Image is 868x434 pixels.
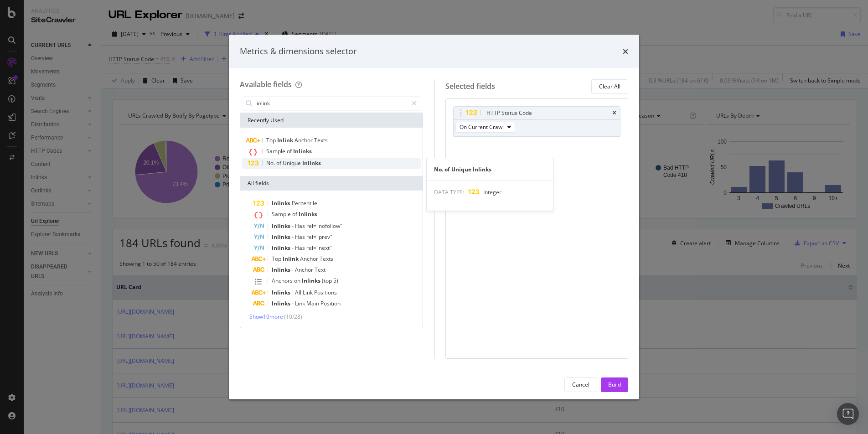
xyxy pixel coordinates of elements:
div: Open Intercom Messenger [837,403,859,425]
span: Top [272,255,283,263]
span: rel="prev" [306,233,332,241]
div: Metrics & dimensions selector [240,46,356,57]
span: Texts [320,255,333,263]
span: Unique [283,159,302,167]
span: - [292,300,295,307]
span: Link [303,289,314,296]
span: No. [266,159,276,167]
span: of [292,210,299,218]
span: rel="next" [306,244,332,252]
span: 5) [333,277,338,284]
span: Inlinks [302,159,321,167]
span: Inlinks [272,300,292,307]
span: - [292,222,295,230]
span: Main [306,300,320,307]
span: of [276,159,283,167]
span: On Current Crawl [460,123,504,131]
span: Link [295,300,306,307]
div: HTTP Status Code [486,108,532,118]
span: Anchor [294,136,314,144]
div: times [612,110,616,116]
div: Available fields [240,79,292,89]
span: Positions [314,289,337,296]
span: Inlinks [272,266,292,274]
span: Inlinks [272,244,292,252]
div: No. of Unique Inlinks [427,165,553,173]
span: Sample [272,210,292,218]
span: Anchor [300,255,320,263]
span: Has [295,222,306,230]
span: rel="nofollow" [306,222,342,230]
span: Percentile [292,199,317,207]
span: - [292,244,295,252]
span: Inlinks [272,199,292,207]
button: Build [601,377,628,392]
div: All fields [240,176,423,191]
span: All [295,289,303,296]
span: Show 10 more [249,313,283,320]
span: - [292,289,295,296]
span: - [292,233,295,241]
span: Inlink [283,255,300,263]
span: Inlinks [272,289,292,296]
input: Search by field name [256,97,408,110]
div: Clear All [599,83,620,90]
div: HTTP Status CodetimesOn Current Crawl [453,106,621,137]
span: Has [295,244,306,252]
div: Build [608,381,621,388]
button: Clear All [591,79,628,94]
div: Recently Used [240,113,423,128]
div: modal [229,35,639,399]
span: Inlink [277,136,294,144]
span: of [287,147,293,155]
span: Inlinks [272,233,292,241]
span: (top [322,277,333,284]
span: DATA TYPE: [434,188,464,196]
div: times [623,46,628,57]
span: Top [266,136,277,144]
span: Sample [266,147,287,155]
span: Text [315,266,325,274]
span: Inlinks [302,277,322,284]
div: Selected fields [445,81,495,92]
span: ( 10 / 28 ) [284,313,302,320]
span: Position [320,300,341,307]
span: - [292,266,295,274]
span: on [294,277,302,284]
button: On Current Crawl [455,122,515,133]
span: Inlinks [272,222,292,230]
span: Inlinks [293,147,312,155]
span: Has [295,233,306,241]
span: Anchors [272,277,294,284]
span: Texts [314,136,328,144]
button: Cancel [564,377,597,392]
div: Cancel [572,381,589,388]
span: Integer [483,188,501,196]
span: Anchor [295,266,315,274]
span: Inlinks [299,210,317,218]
